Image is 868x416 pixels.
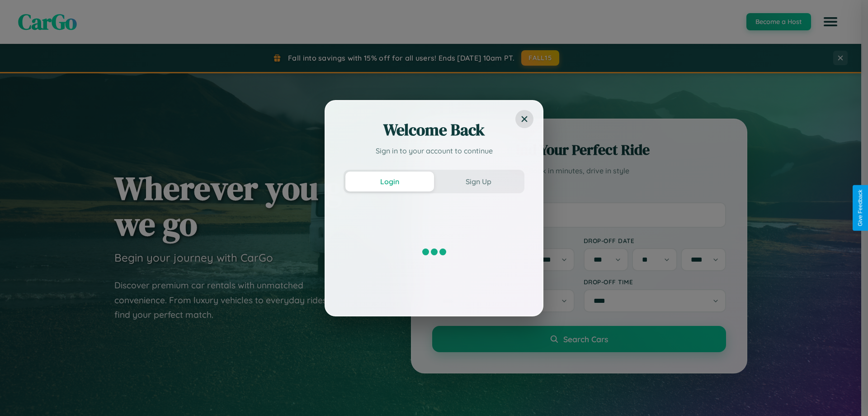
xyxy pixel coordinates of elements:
button: Login [345,172,434,191]
h2: Welcome Back [344,119,524,141]
button: Sign Up [434,172,523,191]
p: Sign in to your account to continue [344,145,524,156]
div: Give Feedback [857,190,863,226]
iframe: Intercom live chat [9,385,31,407]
